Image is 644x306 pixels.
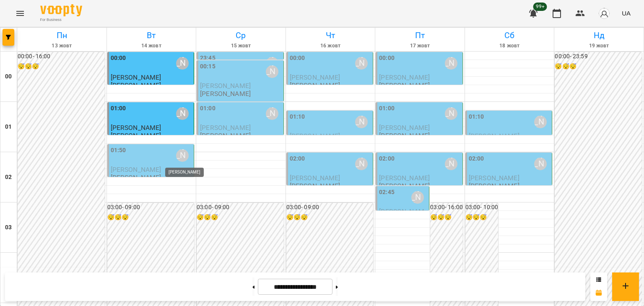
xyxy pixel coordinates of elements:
[18,42,105,50] h6: 13 жовт
[379,207,424,223] span: [PERSON_NAME]
[287,42,374,50] h6: 16 жовт
[111,73,161,81] span: [PERSON_NAME]
[197,42,284,50] h6: 15 жовт
[266,65,278,78] div: Вовк Галина
[5,223,12,232] h6: 03
[200,54,216,63] label: 23:45
[111,54,126,63] label: 00:00
[5,122,12,132] h6: 01
[533,3,547,11] span: 99+
[107,203,195,212] h6: 03:00 - 09:00
[111,146,126,155] label: 01:50
[111,132,161,139] p: [PERSON_NAME]
[598,8,610,19] img: avatar_s.png
[534,158,547,170] div: Вовк Галина
[111,104,126,113] label: 01:00
[290,182,340,189] p: [PERSON_NAME]
[411,191,424,204] div: Вовк Галина
[430,213,463,222] h6: 😴😴😴
[200,132,251,139] p: [PERSON_NAME]
[200,90,251,97] p: [PERSON_NAME]
[466,42,553,50] h6: 18 жовт
[379,188,395,197] label: 02:45
[111,166,161,174] span: [PERSON_NAME]
[377,29,463,42] h6: Пт
[176,107,189,120] div: Вовк Галина
[18,52,105,61] h6: 00:00 - 16:00
[290,73,340,81] span: [PERSON_NAME]
[111,174,161,181] p: [PERSON_NAME]
[355,116,368,128] div: Вовк Галина
[379,73,430,81] span: [PERSON_NAME]
[466,29,553,42] h6: Сб
[287,29,374,42] h6: Чт
[18,62,105,71] h6: 😴😴😴
[176,149,189,162] div: Вовк Галина
[290,174,340,182] span: [PERSON_NAME]
[111,82,161,89] p: [PERSON_NAME]
[618,5,634,21] button: UA
[469,154,484,163] label: 02:00
[430,203,463,212] h6: 03:00 - 16:00
[379,104,395,113] label: 01:00
[379,132,430,139] p: [PERSON_NAME]
[10,3,30,23] button: Menu
[290,82,340,89] p: [PERSON_NAME]
[555,52,642,61] h6: 00:00 - 23:59
[5,173,12,182] h6: 02
[286,203,374,212] h6: 03:00 - 09:00
[355,57,368,70] div: Вовк Галина
[445,158,457,170] div: Вовк Галина
[290,112,305,122] label: 01:10
[200,82,251,90] span: [PERSON_NAME]
[197,203,284,212] h6: 03:00 - 09:00
[108,29,195,42] h6: Вт
[469,174,519,182] span: [PERSON_NAME]
[290,132,340,140] span: [PERSON_NAME]
[469,112,484,122] label: 01:10
[200,104,216,113] label: 01:00
[379,124,430,132] span: [PERSON_NAME]
[200,62,216,71] label: 00:15
[555,62,642,71] h6: 😴😴😴
[200,124,251,132] span: [PERSON_NAME]
[266,107,278,120] div: Вовк Галина
[107,213,195,222] h6: 😴😴😴
[286,213,374,222] h6: 😴😴😴
[556,42,642,50] h6: 19 жовт
[290,54,305,63] label: 00:00
[355,158,368,170] div: Вовк Галина
[111,124,161,132] span: [PERSON_NAME]
[197,213,284,222] h6: 😴😴😴
[445,107,457,120] div: Вовк Галина
[176,57,189,70] div: Вовк Галина
[5,72,12,81] h6: 00
[465,213,498,222] h6: 😴😴😴
[266,57,278,70] div: Вовк Галина
[379,174,430,182] span: [PERSON_NAME]
[379,182,430,189] p: [PERSON_NAME]
[534,116,547,128] div: Вовк Галина
[379,154,395,163] label: 02:00
[379,54,395,63] label: 00:00
[40,17,82,23] span: For Business
[377,42,463,50] h6: 17 жовт
[108,42,195,50] h6: 14 жовт
[445,57,457,70] div: Вовк Галина
[465,203,498,212] h6: 03:00 - 10:00
[290,154,305,163] label: 02:00
[556,29,642,42] h6: Нд
[40,4,82,16] img: Voopty Logo
[469,132,519,140] span: [PERSON_NAME]
[197,29,284,42] h6: Ср
[469,182,519,189] p: [PERSON_NAME]
[379,82,430,89] p: [PERSON_NAME]
[622,9,631,18] span: UA
[18,29,105,42] h6: Пн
